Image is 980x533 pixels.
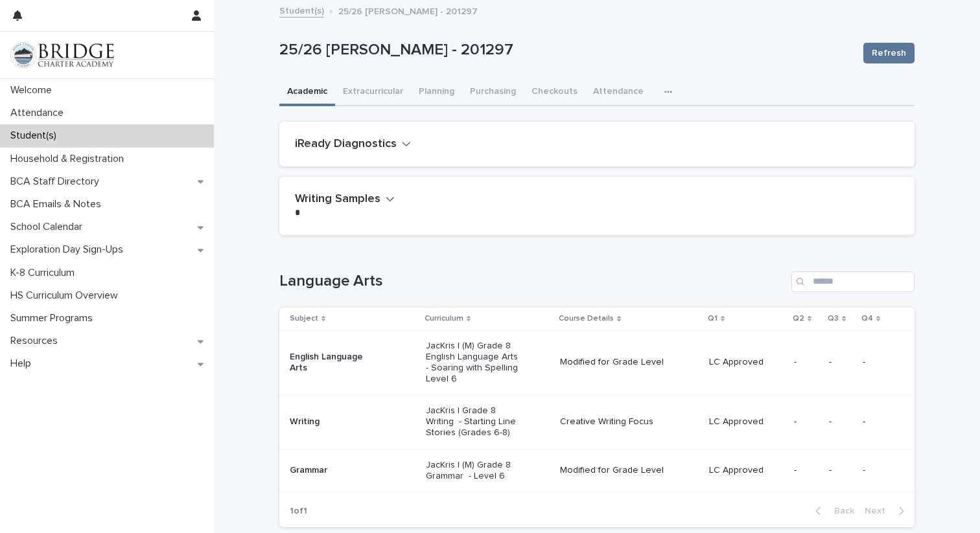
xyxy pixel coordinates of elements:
p: Modified for Grade Level [560,357,699,368]
p: - [794,465,819,476]
p: JacKris | (M) Grade 8 Grammar - Level 6 [426,460,519,482]
p: English Language Arts [290,352,382,374]
p: BCA Staff Directory [5,176,110,188]
a: Student(s) [279,3,324,17]
p: School Calendar [5,221,93,233]
button: Writing Samples [295,192,395,207]
tr: GrammarJacKris | (M) Grade 8 Grammar - Level 6Modified for Grade LevelLC Approved--- [279,449,915,492]
p: JacKris | Grade 8 Writing - Starting Line Stories (Grades 6-8) [426,405,519,438]
p: Help [5,357,41,370]
p: - [829,465,853,476]
p: Subject [290,312,318,326]
p: 25/26 [PERSON_NAME] - 201297 [338,3,478,17]
p: Writing [290,416,382,427]
p: BCA Emails & Notes [5,198,111,210]
p: Exploration Day Sign-Ups [5,244,134,256]
p: - [863,416,894,427]
p: Q4 [861,312,873,326]
p: - [829,357,853,368]
p: Student(s) [5,130,67,142]
h1: Language Arts [279,272,786,291]
img: V1C1m3IdTEidaUdm9Hs0 [10,42,114,68]
p: Attendance [5,107,74,119]
button: Back [805,505,859,517]
span: Refresh [872,47,906,60]
p: Q1 [708,312,717,326]
p: LC Approved [709,416,784,427]
button: Next [859,505,915,517]
p: Grammar [290,465,382,476]
span: Back [826,506,854,516]
tr: WritingJacKris | Grade 8 Writing - Starting Line Stories (Grades 6-8)Creative Writing FocusLC App... [279,395,915,449]
input: Search [791,271,915,292]
button: Purchasing [462,79,524,106]
p: Q2 [793,312,804,326]
button: Extracurricular [335,79,411,106]
p: Welcome [5,84,62,96]
p: Course Details [559,312,614,326]
p: Resources [5,335,68,347]
p: Modified for Grade Level [560,465,699,476]
tr: English Language ArtsJacKris | (M) Grade 8 English Language Arts - Soaring with Spelling Level 6M... [279,330,915,395]
p: Q3 [828,312,839,326]
p: 1 of 1 [279,495,318,527]
p: - [794,357,819,368]
p: - [863,357,894,368]
button: Attendance [585,79,651,106]
button: iReady Diagnostics [295,137,411,152]
p: Curriculum [425,312,463,326]
p: HS Curriculum Overview [5,289,128,302]
p: JacKris | (M) Grade 8 English Language Arts - Soaring with Spelling Level 6 [426,341,519,384]
span: Next [865,506,893,516]
button: Planning [411,79,462,106]
button: Checkouts [524,79,585,106]
p: Creative Writing Focus [560,416,699,427]
p: 25/26 [PERSON_NAME] - 201297 [279,41,853,60]
button: Academic [279,79,335,106]
p: K-8 Curriculum [5,267,85,279]
p: - [794,416,819,427]
p: Summer Programs [5,312,103,324]
p: LC Approved [709,357,784,368]
p: Household & Registration [5,153,134,165]
button: Refresh [863,43,915,63]
p: LC Approved [709,465,784,476]
h2: iReady Diagnostics [295,137,397,152]
p: - [829,416,853,427]
h2: Writing Samples [295,192,380,207]
p: - [863,465,894,476]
